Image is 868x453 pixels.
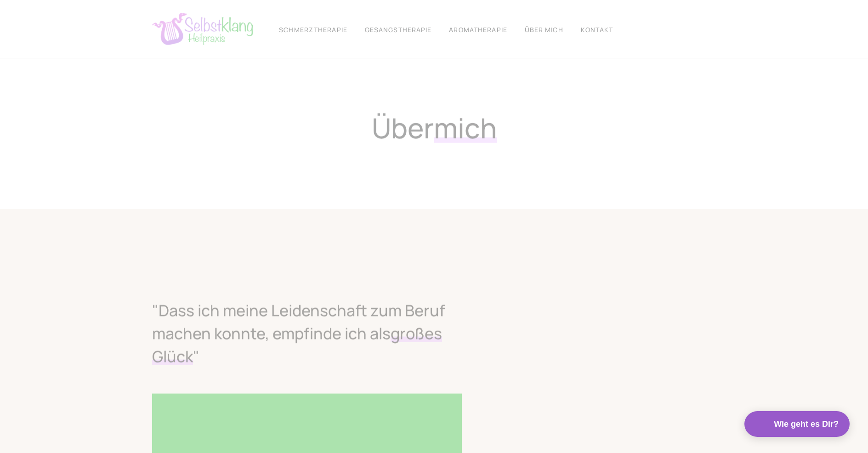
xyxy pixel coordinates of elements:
[278,112,590,144] h1: Über
[365,25,432,34] a: GESANGStherapie
[774,417,839,431] span: Wie geht es Dir?
[434,109,497,147] span: mich
[152,299,462,368] h2: "Dass ich meine Leidenschaft zum Beruf machen konnte, empfinde ich als "
[744,411,850,437] button: Wie geht es Dir?
[152,323,442,367] span: großes Glück
[525,25,563,34] a: ÜBER MICH
[581,25,613,34] a: KONTAKT
[279,25,347,34] a: Schmerztherapie
[449,25,507,34] a: AROMAtherapie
